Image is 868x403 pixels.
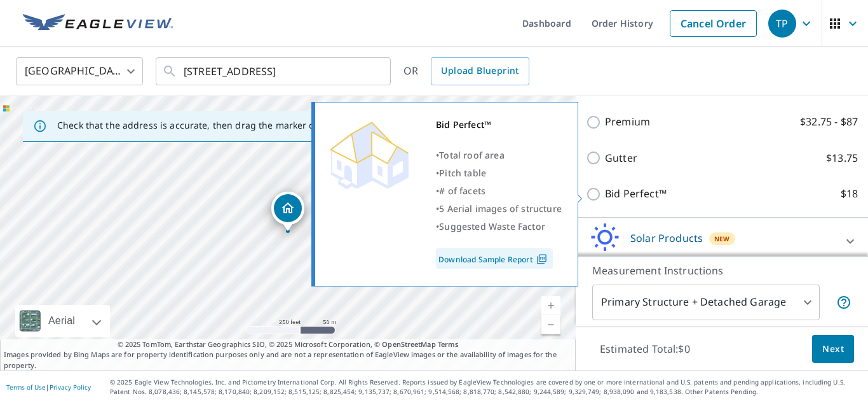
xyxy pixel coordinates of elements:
p: Bid Perfect™ [605,186,667,202]
div: Aerial [15,305,110,337]
a: Terms [438,339,459,349]
button: Next [812,335,854,364]
p: $18 [841,186,858,202]
div: • [436,200,562,218]
a: OpenStreetMap [382,339,435,349]
div: Dropped pin, building 1, Residential property, 2020 Branch Rd Perkasie, PA 18944 [271,192,304,231]
p: | [6,383,91,391]
img: Premium [325,116,414,192]
p: $13.75 [826,150,858,166]
div: • [436,146,562,164]
p: Premium [605,114,650,130]
span: # of facets [439,185,485,197]
a: Current Level 17, Zoom In [541,296,560,315]
a: Upload Blueprint [431,57,529,85]
span: © 2025 TomTom, Earthstar Geographics SIO, © 2025 Microsoft Corporation, © [118,339,459,350]
div: Solar ProductsNew [586,223,858,259]
p: Measurement Instructions [592,263,851,278]
span: Pitch table [439,167,486,179]
a: Privacy Policy [50,383,91,392]
img: Pdf Icon [533,253,550,265]
div: Primary Structure + Detached Garage [592,285,820,320]
span: Next [822,341,844,357]
img: EV Logo [23,14,173,33]
p: © 2025 Eagle View Technologies, Inc. and Pictometry International Corp. All Rights Reserved. Repo... [110,378,862,397]
div: • [436,182,562,200]
p: Estimated Total: $0 [590,335,700,363]
p: Check that the address is accurate, then drag the marker over the correct structure. [57,120,423,131]
div: Aerial [44,305,79,337]
div: TP [768,10,796,38]
span: New [714,234,730,244]
div: • [436,218,562,236]
span: 5 Aerial images of structure [439,202,562,215]
a: Terms of Use [6,383,46,392]
a: Current Level 17, Zoom Out [541,315,560,334]
div: OR [403,57,529,85]
span: Total roof area [439,149,505,161]
div: [GEOGRAPHIC_DATA] [16,53,143,89]
span: Suggested Waste Factor [439,220,545,232]
input: Search by address or latitude-longitude [184,53,365,89]
div: • [436,164,562,182]
a: Cancel Order [670,10,757,37]
a: Download Sample Report [436,248,553,269]
span: Upload Blueprint [441,63,519,79]
p: Solar Products [630,230,703,246]
div: Bid Perfect™ [436,116,562,134]
p: Gutter [605,150,637,166]
p: $32.75 - $87 [800,114,858,130]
